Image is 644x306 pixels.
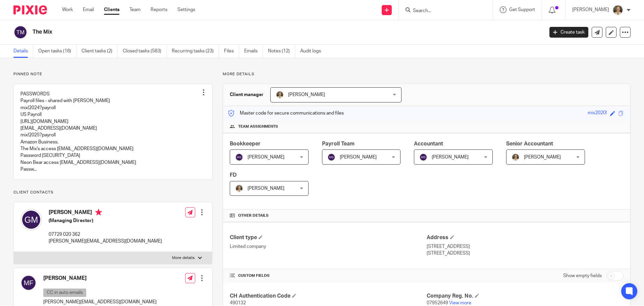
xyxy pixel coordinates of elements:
a: Emails [244,45,263,58]
span: FD [230,172,237,178]
span: Team assignments [238,124,278,129]
i: Primary [95,209,102,216]
h4: [PERSON_NAME] [49,209,162,217]
a: Create task [549,27,588,38]
h4: Address [427,234,624,241]
span: [PERSON_NAME] [288,92,325,97]
a: Reports [151,6,167,13]
h4: Company Reg. No. [427,293,624,300]
img: svg%3E [20,209,42,230]
p: More details [223,72,631,77]
a: Open tasks (16) [38,45,76,58]
span: [PERSON_NAME] [524,155,561,160]
h4: Client type [230,234,427,241]
p: Pinned note [13,72,212,77]
p: Limited company [230,243,427,250]
label: Show empty fields [563,272,602,279]
img: Pixie [13,5,47,14]
a: Team [129,6,141,13]
h3: Client manager [230,91,264,98]
a: Client tasks (2) [82,45,118,58]
p: [PERSON_NAME][EMAIL_ADDRESS][DOMAIN_NAME] [49,238,162,245]
span: Accountant [414,141,443,146]
a: Closed tasks (583) [123,45,167,58]
h4: [PERSON_NAME] [43,275,157,282]
span: 07952649 [427,301,448,305]
img: svg%3E [13,25,28,39]
span: 490132 [230,301,246,305]
span: [PERSON_NAME] [340,155,377,160]
h2: The Mix [33,29,438,36]
p: [STREET_ADDRESS] [427,243,624,250]
a: Recurring tasks (23) [172,45,219,58]
img: Pete%20with%20glasses.jpg [276,91,284,99]
span: [PERSON_NAME] [248,186,284,191]
span: Other details [238,213,269,218]
p: Master code for secure communications and files [228,110,344,117]
a: Email [83,6,94,13]
h4: CUSTOM FIELDS [230,273,427,278]
h4: CH Authentication Code [230,293,427,300]
a: Audit logs [300,45,326,58]
a: Clients [104,6,119,13]
img: svg%3E [235,153,243,161]
span: [PERSON_NAME] [248,155,284,160]
img: Pete%20with%20glasses.jpg [512,153,520,161]
span: Payroll Team [322,141,355,146]
p: 07729 020 362 [49,231,162,238]
p: [PERSON_NAME][EMAIL_ADDRESS][DOMAIN_NAME] [43,299,157,305]
h5: (Managing Director) [49,217,162,224]
a: Work [62,6,73,13]
a: Notes (12) [268,45,295,58]
img: svg%3E [20,275,37,291]
p: [STREET_ADDRESS] [427,250,624,257]
span: [PERSON_NAME] [432,155,469,160]
span: Get Support [509,7,535,12]
img: Pete%20with%20glasses.jpg [612,5,623,15]
span: Bookkeeper [230,141,261,146]
img: svg%3E [327,153,335,161]
input: Search [412,8,473,14]
div: mix2020! [588,110,607,117]
a: View more [449,301,471,305]
a: Files [224,45,239,58]
p: More details [172,255,195,261]
p: Client contacts [13,190,212,195]
a: Settings [177,6,195,13]
p: CC in auto emails [43,289,86,297]
img: svg%3E [419,153,427,161]
img: Pete%20with%20glasses.jpg [235,184,243,192]
a: Details [13,45,33,58]
p: [PERSON_NAME] [572,6,609,13]
span: Senior Accountant [506,141,553,146]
